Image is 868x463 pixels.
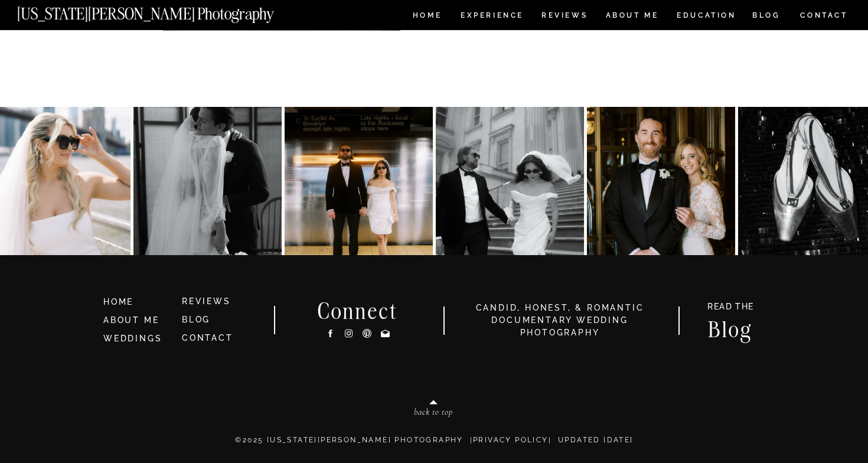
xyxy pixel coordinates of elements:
[587,107,735,255] img: A&R at The Beekman
[133,107,282,255] img: Anna & Felipe — embracing the moment, and the magic follows.
[182,296,231,306] a: REVIEWS
[410,12,444,22] a: HOME
[461,302,659,339] h3: candid, honest, & romantic Documentary Wedding photography
[473,436,549,444] a: Privacy Policy
[182,315,210,324] a: BLOG
[182,333,233,343] a: CONTACT
[701,302,760,315] a: READ THE
[676,12,738,22] a: EDUCATION
[364,407,503,420] a: back to top
[605,12,659,22] a: ABOUT ME
[285,107,433,255] img: K&J
[436,107,584,255] img: Kat & Jett, NYC style
[103,296,172,309] a: HOME
[103,334,162,343] a: WEDDINGS
[17,6,314,16] a: [US_STATE][PERSON_NAME] Photography
[752,12,781,22] a: BLOG
[80,435,789,458] p: ©2025 [US_STATE][PERSON_NAME] PHOTOGRAPHY | | Updated [DATE]
[800,9,849,22] a: CONTACT
[461,12,523,22] a: Experience
[541,12,586,22] a: REVIEWS
[103,315,159,325] a: ABOUT ME
[302,301,413,319] h2: Connect
[696,319,765,337] a: Blog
